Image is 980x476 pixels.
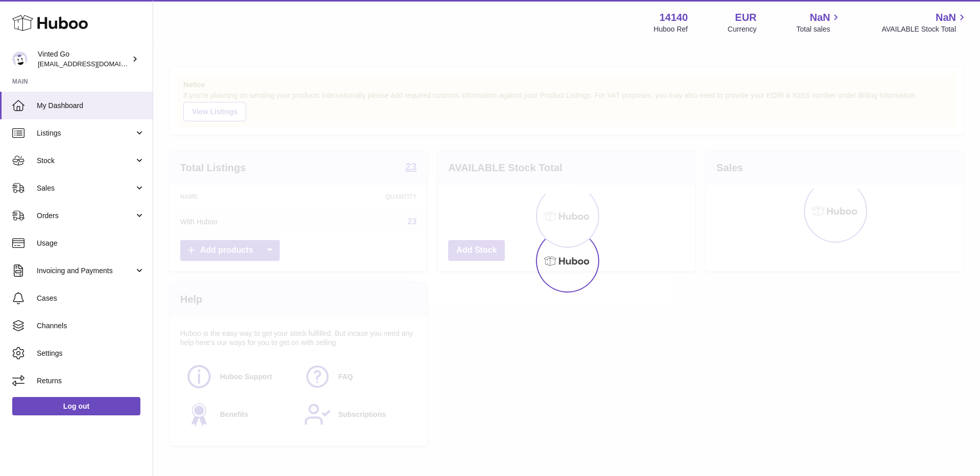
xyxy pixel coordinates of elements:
a: NaN Total sales [796,11,842,34]
span: Returns [37,376,145,386]
a: NaN AVAILABLE Stock Total [881,11,968,34]
span: My Dashboard [37,101,145,111]
div: Huboo Ref [654,24,688,34]
span: Channels [37,321,145,331]
span: NaN [936,11,956,24]
span: Total sales [796,24,842,34]
a: Log out [12,397,140,415]
div: Currency [728,24,757,34]
span: Usage [37,239,145,248]
span: Cases [37,294,145,303]
img: giedre.bartusyte@vinted.com [12,51,28,67]
span: Listings [37,128,134,138]
span: Settings [37,349,145,358]
span: AVAILABLE Stock Total [881,24,968,34]
span: [EMAIL_ADDRESS][DOMAIN_NAME] [38,60,150,68]
span: NaN [810,11,830,24]
span: Sales [37,183,134,193]
strong: EUR [735,11,756,24]
span: Orders [37,211,134,221]
strong: 14140 [659,11,688,24]
span: Stock [37,156,134,166]
span: Invoicing and Payments [37,266,134,276]
div: Vinted Go [38,49,130,69]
